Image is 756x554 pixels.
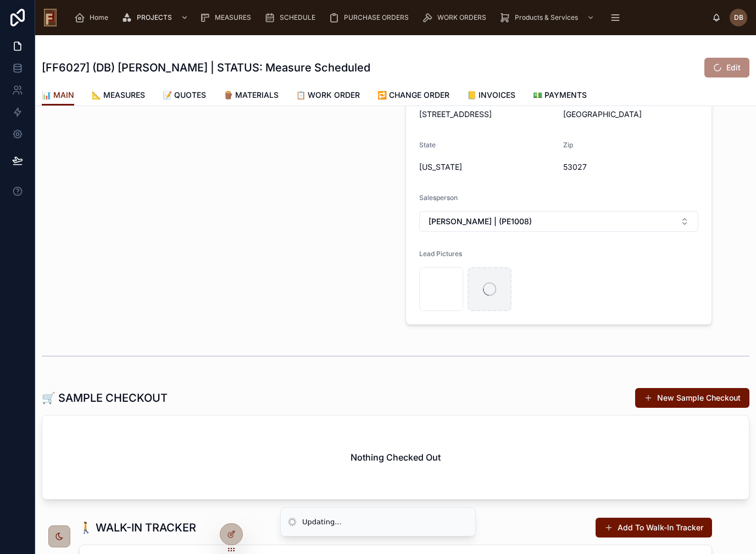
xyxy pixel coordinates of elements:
div: Updating... [302,517,342,528]
h1: 🛒 SAMPLE CHECKOUT [42,390,168,406]
span: PURCHASE ORDERS [344,13,409,22]
a: 📋 WORK ORDER [296,85,360,107]
span: Home [90,13,108,22]
span: Lead Pictures [419,250,462,258]
span: PROJECTS [137,13,172,22]
button: New Sample Checkout [635,388,749,408]
span: WORK ORDERS [437,13,486,22]
span: DB [734,13,743,22]
span: 📒 INVOICES [467,90,515,101]
a: SCHEDULE [261,8,323,27]
img: App logo [44,9,57,26]
a: 💵 PAYMENTS [533,85,587,107]
span: SCHEDULE [280,13,315,22]
a: 🪵 MATERIALS [224,85,279,107]
span: Products & Services [515,13,578,22]
span: 🔁 CHANGE ORDER [377,90,449,101]
span: 📋 WORK ORDER [296,90,360,101]
span: 📊 MAIN [42,90,74,101]
span: State [419,141,436,149]
span: MEASURES [215,13,251,22]
h2: Nothing Checked Out [351,451,441,464]
span: 💵 PAYMENTS [533,90,587,101]
a: PURCHASE ORDERS [325,8,416,27]
a: Home [71,8,116,27]
a: 📒 INVOICES [467,85,515,107]
a: WORK ORDERS [419,8,494,27]
span: [US_STATE] [419,162,554,173]
div: scrollable content [65,5,712,30]
span: 53027 [563,162,698,173]
span: 📐 MEASURES [92,90,145,101]
a: Products & Services [496,8,600,27]
span: 🪵 MATERIALS [224,90,279,101]
a: 📊 MAIN [42,85,74,106]
span: Zip [563,141,573,149]
a: 📐 MEASURES [92,85,145,107]
button: Select Button [419,211,698,232]
a: 📝 QUOTES [163,85,206,107]
span: [PERSON_NAME] | (PE1008) [429,216,532,227]
span: 📝 QUOTES [163,90,206,101]
span: [GEOGRAPHIC_DATA] [563,109,698,120]
span: [STREET_ADDRESS] [419,109,554,120]
h1: 🚶 WALK-IN TRACKER [79,520,196,535]
a: PROJECTS [118,8,194,27]
a: MEASURES [196,8,259,27]
h1: [FF6027] (DB) [PERSON_NAME] | STATUS: Measure Scheduled [42,60,370,75]
span: Salesperson [419,193,458,202]
button: Add To Walk-In Tracker [596,518,712,538]
a: 🔁 CHANGE ORDER [377,85,449,107]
